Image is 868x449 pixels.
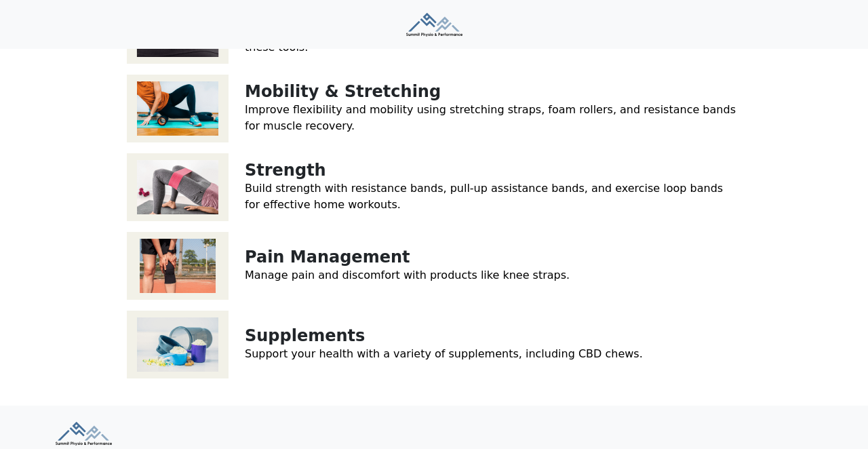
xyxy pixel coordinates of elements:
a: Support your health with a variety of supplements, including CBD chews. [245,347,643,360]
img: Strength [127,153,229,221]
a: Build strength with resistance bands, pull-up assistance bands, and exercise loop bands for effec... [245,182,723,211]
img: Summit Physio & Performance [406,13,462,37]
img: Summit Physio & Performance [56,422,112,446]
a: Improve flexibility and mobility using stretching straps, foam rollers, and resistance bands for ... [245,103,736,132]
img: Pain Management [127,232,229,300]
a: Pain Management [245,248,410,267]
a: Manage pain and discomfort with products like knee straps. [245,269,570,281]
a: Strength [245,161,326,180]
a: Mobility & Stretching [245,82,441,101]
img: Supplements [127,311,229,378]
a: Supplements [245,326,365,345]
img: Mobility & Stretching [127,75,229,142]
